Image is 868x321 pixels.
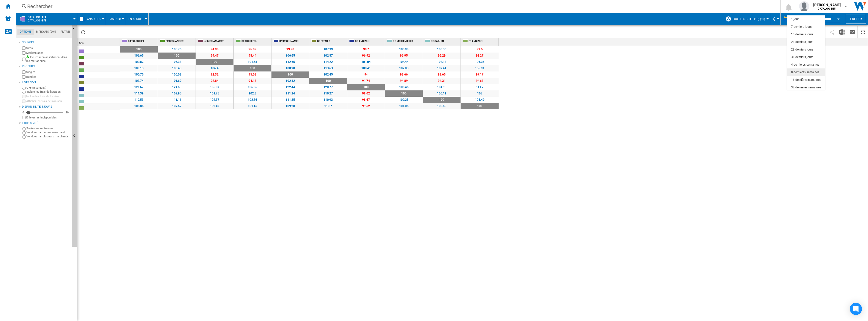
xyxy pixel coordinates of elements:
[850,303,862,315] div: Open Intercom Messenger
[791,25,811,29] div: 7 derniers jours
[791,85,821,90] div: 32 dernières semaines
[791,55,813,59] div: 31 derniers jours
[791,63,819,67] div: 4 dernières semaines
[791,32,813,37] div: 14 derniers jours
[791,78,821,82] div: 16 dernières semaines
[791,47,813,52] div: 28 derniers jours
[791,40,813,44] div: 21 derniers jours
[791,17,799,21] div: 1 jour
[791,70,819,75] div: 8 dernières semaines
